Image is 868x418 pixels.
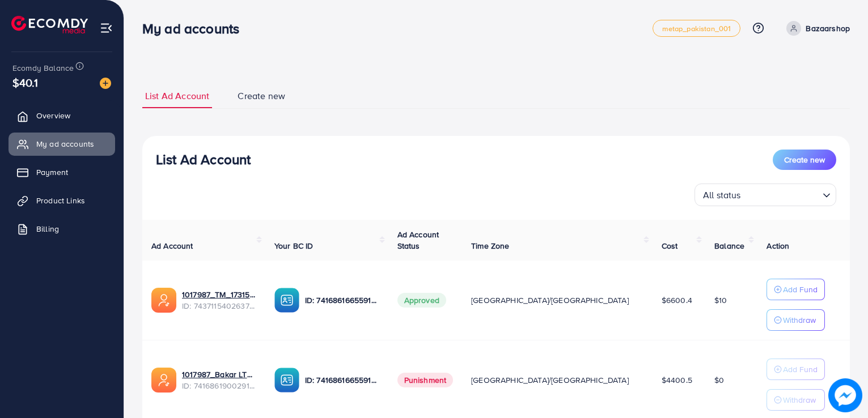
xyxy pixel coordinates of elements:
button: Withdraw [767,389,825,411]
span: Time Zone [471,240,509,251]
p: Withdraw [783,393,816,407]
div: Search for option [695,184,836,206]
p: Add Fund [783,283,818,296]
input: Search for option [744,185,818,203]
img: image [828,378,862,412]
p: ID: 7416861665591017473 [305,293,379,307]
button: Create new [773,150,836,170]
a: 1017987_TM_1731588383361 [182,289,256,300]
img: ic-ads-acc.e4c84228.svg [151,288,176,313]
span: Overview [36,110,70,121]
a: metap_pakistan_001 [653,20,741,37]
img: ic-ba-acc.ded83a64.svg [274,368,299,393]
span: Create new [784,154,825,165]
a: Bazaarshop [782,21,850,36]
span: ID: 7437115402637180945 [182,300,256,312]
span: Punishment [397,373,454,387]
span: Product Links [36,195,85,206]
span: Billing [36,223,59,234]
span: metap_pakistan_001 [662,25,731,32]
a: Product Links [9,189,115,212]
span: $6600.4 [662,295,692,306]
img: image [100,78,111,89]
h3: List Ad Account [156,151,251,168]
a: Billing [9,217,115,240]
a: Overview [9,104,115,127]
p: Withdraw [783,313,816,327]
span: Action [767,240,789,251]
span: Approved [397,293,446,308]
a: Payment [9,161,115,184]
span: [GEOGRAPHIC_DATA]/[GEOGRAPHIC_DATA] [471,374,629,386]
div: <span class='underline'>1017987_Bakar LTD_1726872756975</span></br>7416861900291555329 [182,369,256,392]
span: $4400.5 [662,374,692,386]
button: Add Fund [767,359,825,380]
span: List Ad Account [145,89,209,103]
span: Create new [238,89,285,103]
span: $10 [714,295,727,306]
p: Bazaarshop [806,22,850,35]
img: logo [11,16,88,33]
span: $0 [714,374,724,386]
span: Payment [36,167,68,178]
span: All status [701,187,743,203]
img: menu [100,22,113,35]
span: Ad Account Status [397,229,439,251]
span: Cost [662,240,678,251]
p: ID: 7416861665591017473 [305,373,379,387]
span: Ecomdy Balance [12,62,74,74]
img: ic-ba-acc.ded83a64.svg [274,288,299,313]
span: [GEOGRAPHIC_DATA]/[GEOGRAPHIC_DATA] [471,295,629,306]
div: <span class='underline'>1017987_TM_1731588383361</span></br>7437115402637180945 [182,289,256,312]
h3: My ad accounts [142,20,248,37]
span: Ad Account [151,240,193,251]
button: Withdraw [767,309,825,331]
img: ic-ads-acc.e4c84228.svg [151,368,176,393]
span: My ad accounts [36,138,94,150]
a: 1017987_Bakar LTD_1726872756975 [182,369,256,380]
button: Add Fund [767,279,825,300]
span: Your BC ID [274,240,314,251]
span: $40.1 [12,74,38,91]
a: My ad accounts [9,133,115,155]
p: Add Fund [783,362,818,376]
span: ID: 7416861900291555329 [182,380,256,391]
span: Balance [714,240,744,251]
